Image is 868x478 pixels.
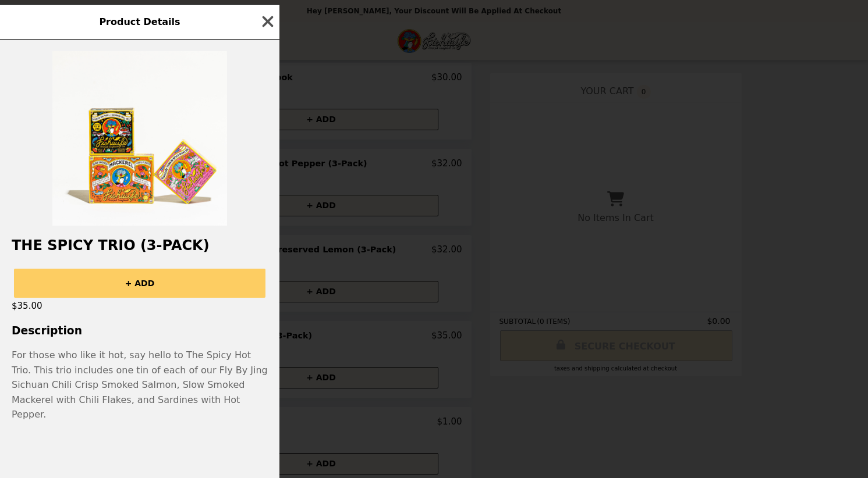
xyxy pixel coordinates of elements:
[12,365,268,420] p: This trio i
[99,16,180,27] span: Product Details
[12,365,268,420] span: ncludes one tin of each of our Fly By Jing Sichuan Chili Crisp Smoked Salmon, Slow Smoked Mackere...
[12,349,251,376] p: For those who like it hot, say hello to The Spicy Hot Trio.
[14,269,265,298] button: + ADD
[52,51,227,226] img: Spicy Trio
